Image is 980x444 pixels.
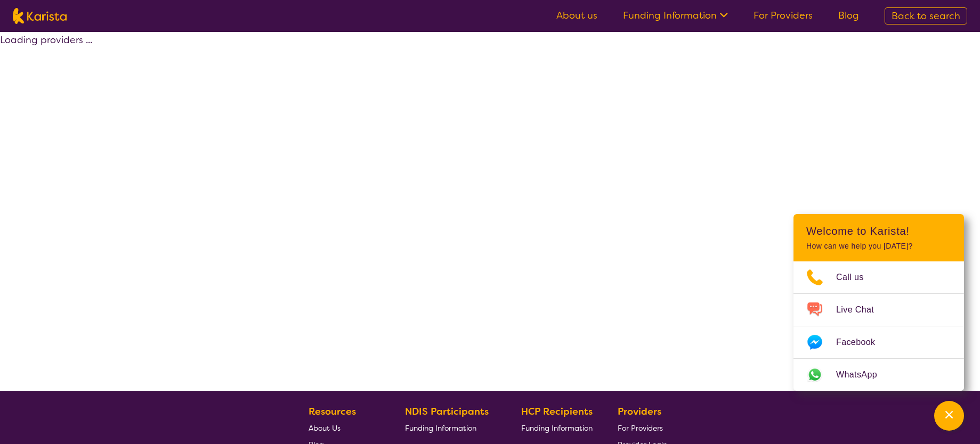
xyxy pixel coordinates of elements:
p: How can we help you [DATE]? [806,242,951,251]
a: Funding Information [521,420,593,436]
div: Channel Menu [793,214,964,391]
h2: Welcome to Karista! [806,225,951,237]
span: Back to search [892,10,960,22]
button: Channel Menu [934,401,964,431]
b: HCP Recipients [521,405,593,418]
a: Back to search [885,7,967,24]
a: About Us [309,420,380,436]
a: Funding Information [623,9,728,22]
span: Facebook [836,334,888,350]
b: NDIS Participants [405,405,489,418]
span: About Us [309,423,341,433]
a: For Providers [618,420,667,436]
span: Funding Information [405,423,476,433]
span: For Providers [618,423,663,433]
b: Resources [309,405,356,418]
a: Blog [838,9,859,22]
ul: Choose channel [793,261,964,391]
a: Funding Information [405,420,497,436]
span: Live Chat [836,302,887,318]
span: Funding Information [521,423,593,433]
b: Providers [618,405,661,418]
a: For Providers [754,9,813,22]
span: WhatsApp [836,367,890,383]
span: Call us [836,269,877,285]
a: Web link opens in a new tab. [793,359,964,391]
img: Karista logo [13,8,67,24]
a: About us [556,9,597,22]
